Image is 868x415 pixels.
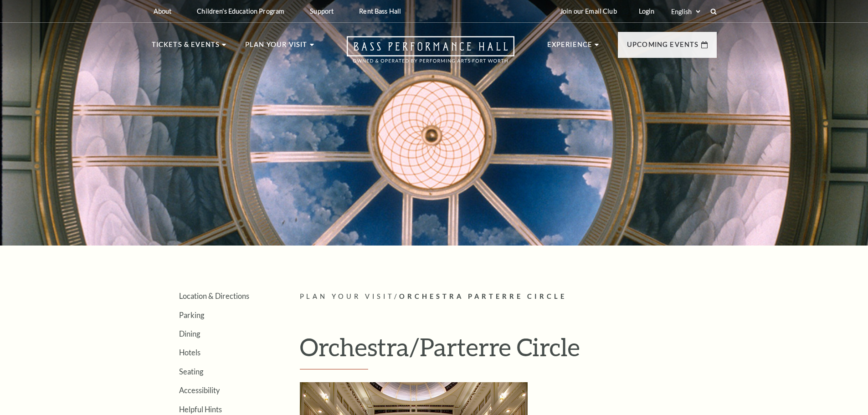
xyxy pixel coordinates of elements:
[179,367,203,376] a: Seating
[399,292,567,300] span: Orchestra Parterre Circle
[179,386,220,395] a: Accessibility
[179,292,249,300] a: Location & Directions
[179,329,200,338] a: Dining
[179,405,222,414] a: Helpful Hints
[300,332,717,369] h1: Orchestra/Parterre Circle
[547,39,593,56] p: Experience
[300,292,395,300] span: Plan Your Visit
[669,7,702,16] select: Select:
[310,7,334,15] p: Support
[152,39,220,56] p: Tickets & Events
[359,7,401,15] p: Rent Bass Hall
[154,7,172,15] p: About
[245,39,308,56] p: Plan Your Visit
[197,7,284,15] p: Children's Education Program
[627,39,699,56] p: Upcoming Events
[179,348,200,357] a: Hotels
[179,311,204,319] a: Parking
[300,291,717,302] p: /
